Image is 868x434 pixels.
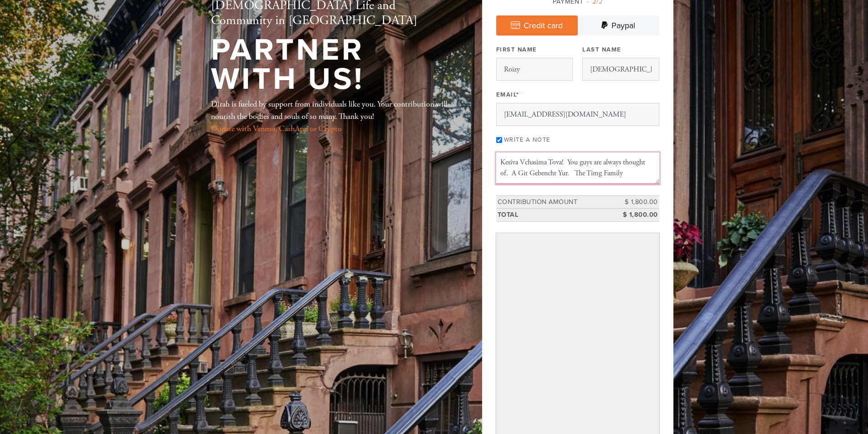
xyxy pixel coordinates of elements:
td: $ 1,800.00 [618,195,659,209]
a: Credit card [496,15,578,36]
span: This field is required. [516,91,519,98]
a: Paypal [578,15,659,36]
label: Last Name [582,46,621,54]
a: Donate with Venmo, CashApp or Crypto [211,123,342,134]
td: Total [496,209,618,222]
label: First Name [496,46,537,54]
h1: Partner With Us! [211,36,452,94]
label: Email [496,91,519,99]
td: $ 1,800.00 [618,209,659,222]
td: Contribution Amount [496,195,618,209]
label: Write a note [504,136,550,143]
div: Dirah is fueled by support from individuals like you. Your contribution will nourish the bodies a... [211,98,452,135]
